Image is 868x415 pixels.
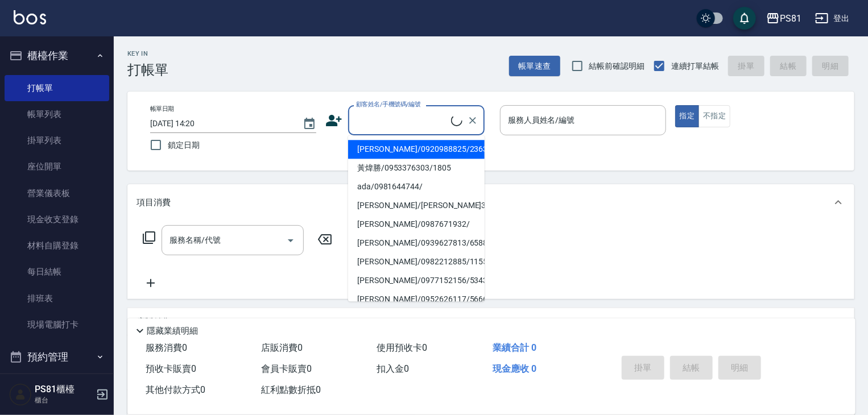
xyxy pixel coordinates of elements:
[150,114,291,133] input: YYYY/MM/DD hh:mm
[5,75,109,101] a: 打帳單
[377,342,428,353] span: 使用預收卡 0
[493,342,536,353] span: 業績合計 0
[5,180,109,206] a: 營業儀表板
[733,7,756,30] button: save
[589,60,645,72] span: 結帳前確認明細
[348,159,485,177] li: 黃煒勝/0953376303/1805
[146,384,205,395] span: 其他付款方式 0
[5,206,109,233] a: 現金收支登錄
[348,196,485,215] li: [PERSON_NAME]/[PERSON_NAME]3656/3656
[377,363,410,374] span: 扣入金 0
[137,197,171,209] p: 項目消費
[348,177,485,196] li: ada/0981644744/
[811,8,854,29] button: 登出
[127,50,168,57] h2: Key In
[5,233,109,259] a: 材料自購登錄
[348,271,485,290] li: [PERSON_NAME]/0977152156/5343
[348,234,485,252] li: [PERSON_NAME]/0939627813/6588
[762,7,806,30] button: PS81
[9,383,32,406] img: Person
[348,215,485,234] li: [PERSON_NAME]/0987671932/
[348,140,485,159] li: [PERSON_NAME]/0920988825/2363
[698,105,730,127] button: 不指定
[146,342,187,353] span: 服務消費 0
[5,342,109,372] button: 預約管理
[356,100,421,109] label: 顧客姓名/手機號碼/編號
[127,184,854,221] div: 項目消費
[296,110,323,138] button: Choose date, selected date is 2025-08-25
[5,259,109,285] a: 每日結帳
[150,105,174,113] label: 帳單日期
[35,395,93,405] p: 櫃台
[509,56,560,77] button: 帳單速查
[5,285,109,312] a: 排班表
[14,10,46,24] img: Logo
[5,41,109,70] button: 櫃檯作業
[780,11,801,26] div: PS81
[261,384,321,395] span: 紅利點數折抵 0
[127,62,168,78] h3: 打帳單
[127,308,854,335] div: 店販銷售
[5,101,109,127] a: 帳單列表
[261,363,312,374] span: 會員卡販賣 0
[675,105,700,127] button: 指定
[348,290,485,309] li: [PERSON_NAME]/0952626117/5666
[5,153,109,180] a: 座位開單
[5,372,109,401] button: 報表及分析
[5,127,109,153] a: 掛單列表
[147,325,198,337] p: 隱藏業績明細
[282,231,300,250] button: Open
[146,363,196,374] span: 預收卡販賣 0
[35,384,93,395] h5: PS81櫃檯
[137,316,171,328] p: 店販銷售
[261,342,303,353] span: 店販消費 0
[5,312,109,338] a: 現場電腦打卡
[671,60,719,72] span: 連續打單結帳
[465,113,481,128] button: Clear
[348,252,485,271] li: [PERSON_NAME]/0982212885/1155
[493,363,536,374] span: 現金應收 0
[168,139,200,151] span: 鎖定日期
